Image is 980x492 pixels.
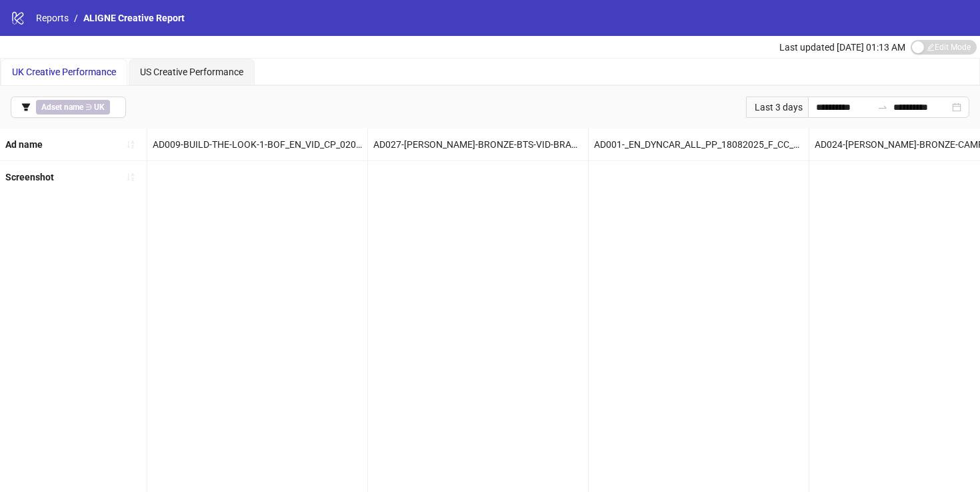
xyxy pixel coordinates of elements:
[83,13,185,23] span: ALIGNE Creative Report
[746,97,808,118] div: Last 3 days
[147,128,367,160] div: AD009-BUILD-THE-LOOK-1-BOF_EN_VID_CP_02092025_F_NSE_SC16_USP11_
[33,11,71,25] a: Reports
[12,67,116,77] span: UK Creative Performance
[779,42,905,53] span: Last updated [DATE] 01:13 AM
[41,103,83,112] b: Adset name
[21,103,31,112] span: filter
[94,103,105,112] b: UK
[74,11,78,25] li: /
[5,139,43,150] b: Ad name
[877,102,888,113] span: to
[368,128,588,160] div: AD027-[PERSON_NAME]-BRONZE-BTS-VID-BRAND_EN_VID_CP_12092025_F_CC_SC1_USP8_
[140,67,243,77] span: US Creative Performance
[126,140,135,149] span: sort-ascending
[36,100,110,115] span: ∋
[589,128,809,160] div: AD001-_EN_DYNCAR_ALL_PP_18082025_F_CC_SC15_None_DPA
[5,172,54,182] b: Screenshot
[126,172,135,182] span: sort-ascending
[11,97,126,118] button: Adset name ∋ UK
[877,102,888,113] span: swap-right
